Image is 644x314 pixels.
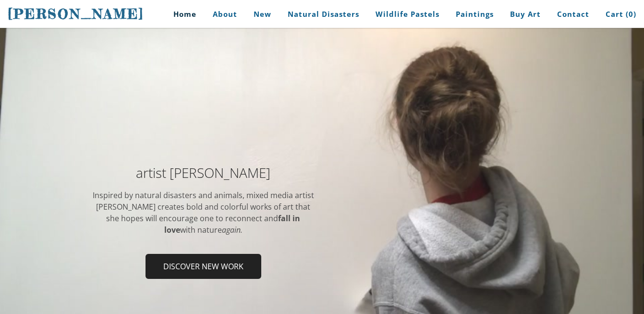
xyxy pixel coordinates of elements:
[206,3,244,25] a: About
[146,255,260,278] span: Discover new work
[449,3,501,25] a: Paintings
[92,189,315,236] div: Inspired by natural disasters and animals, mixed media artist [PERSON_NAME] ​creates bold and col...
[503,3,548,25] a: Buy Art
[550,3,596,25] a: Contact
[246,3,279,25] a: New
[368,3,447,25] a: Wildlife Pastels
[8,6,144,22] span: [PERSON_NAME]
[159,3,204,25] a: Home
[222,225,243,235] em: again.
[280,3,366,25] a: Natural Disasters
[92,166,315,179] h2: artist [PERSON_NAME]
[146,254,261,279] a: Discover new work
[8,5,144,23] a: [PERSON_NAME]
[629,9,633,19] span: 0
[598,3,636,25] a: Cart (0)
